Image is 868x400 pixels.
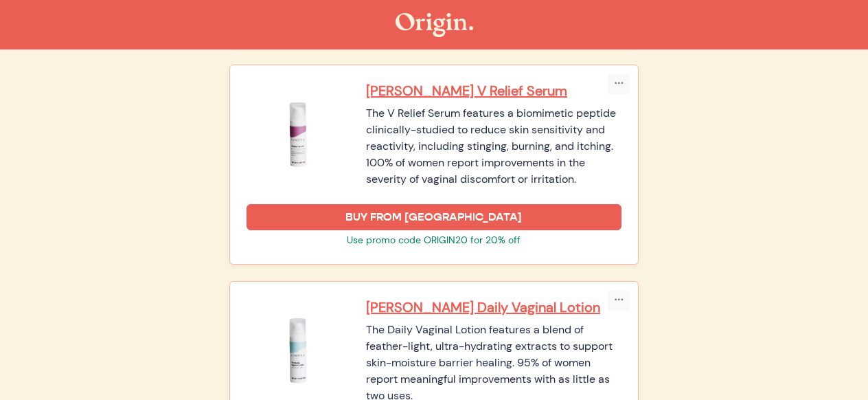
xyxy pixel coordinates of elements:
[366,105,621,188] div: The V Relief Serum features a biomimetic peptide clinically-studied to reduce skin sensitivity an...
[247,233,621,247] p: Use promo code ORIGIN20 for 20% off
[247,204,621,230] a: BUY FROM [GEOGRAPHIC_DATA]
[396,13,473,37] img: The Origin Shop
[366,298,621,316] a: [PERSON_NAME] Daily Vaginal Lotion
[366,82,621,100] a: [PERSON_NAME] V Relief Serum
[247,82,350,185] img: Kindra V Relief Serum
